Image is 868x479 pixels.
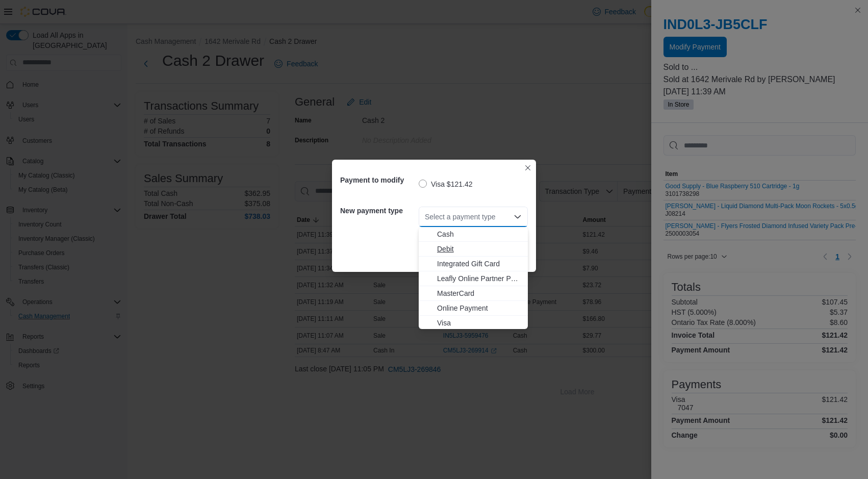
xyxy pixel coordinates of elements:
[437,259,522,269] span: Integrated Gift Card
[419,286,528,301] button: MasterCard
[437,318,522,328] span: Visa
[437,229,522,239] span: Cash
[419,227,528,331] div: Choose from the following options
[522,162,534,174] button: Closes this modal window
[419,271,528,286] button: Leafly Online Partner Payment
[419,301,528,316] button: Online Payment
[514,213,522,221] button: Close list of options
[419,316,528,331] button: Visa
[419,242,528,257] button: Debit
[437,288,522,298] span: MasterCard
[419,178,472,190] label: Visa $121.42
[425,211,426,223] input: Accessible screen reader label
[437,273,522,284] span: Leafly Online Partner Payment
[340,170,417,190] h5: Payment to modify
[419,257,528,271] button: Integrated Gift Card
[419,227,528,242] button: Cash
[437,303,522,313] span: Online Payment
[437,244,522,254] span: Debit
[340,200,417,221] h5: New payment type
